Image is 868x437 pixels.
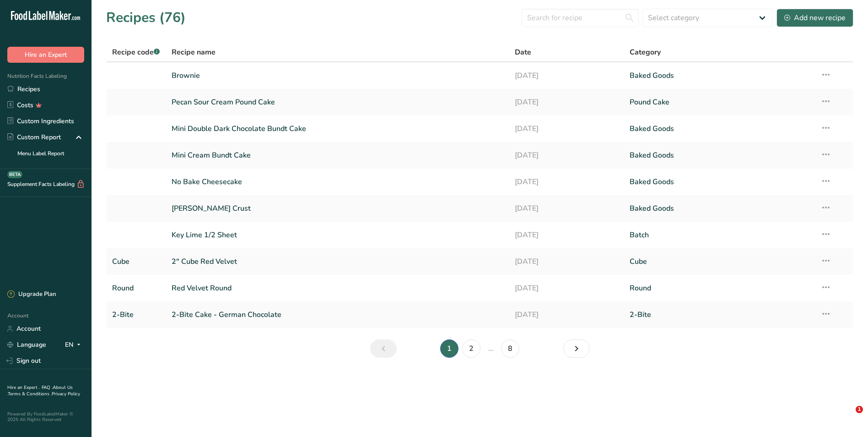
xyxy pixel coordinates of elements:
[112,305,161,324] a: 2-Bite
[515,66,618,85] a: [DATE]
[112,47,160,57] span: Recipe code
[112,252,161,271] a: Cube
[172,199,504,218] a: [PERSON_NAME] Crust
[7,132,61,142] div: Custom Report
[172,279,504,298] a: Red Velvet Round
[630,172,809,191] a: Baked Goods
[501,339,519,358] a: Page 8.
[515,47,531,58] span: Date
[7,384,73,397] a: About Us .
[172,305,504,324] a: 2-Bite Cake - German Chocolate
[52,391,80,397] a: Privacy Policy
[776,9,853,27] button: Add new recipe
[630,225,809,245] a: Batch
[515,172,618,191] a: [DATE]
[522,9,639,27] input: Search for recipe
[630,119,809,138] a: Baked Goods
[515,146,618,165] a: [DATE]
[7,290,56,299] div: Upgrade Plan
[837,406,859,428] iframe: Intercom live chat
[462,339,480,358] a: Page 2.
[7,337,46,353] a: Language
[630,146,809,165] a: Baked Goods
[172,119,504,138] a: Mini Double Dark Chocolate Bundt Cake
[784,12,846,23] div: Add new recipe
[515,305,618,324] a: [DATE]
[172,172,504,191] a: No Bake Cheesecake
[630,66,809,85] a: Baked Goods
[172,225,504,245] a: Key Lime 1/2 Sheet
[7,47,84,63] button: Hire an Expert
[42,384,53,391] a: FAQ .
[515,225,618,245] a: [DATE]
[65,339,84,350] div: EN
[515,279,618,298] a: [DATE]
[630,199,809,218] a: Baked Goods
[563,339,590,358] a: Next page
[856,406,863,413] span: 1
[172,47,216,58] span: Recipe name
[630,279,809,298] a: Round
[515,252,618,271] a: [DATE]
[370,339,397,358] a: Previous page
[7,171,22,178] div: BETA
[172,93,504,112] a: Pecan Sour Cream Pound Cake
[630,93,809,112] a: Pound Cake
[172,146,504,165] a: Mini Cream Bundt Cake
[112,279,161,298] a: Round
[515,93,618,112] a: [DATE]
[515,199,618,218] a: [DATE]
[630,252,809,271] a: Cube
[7,411,84,422] div: Powered By FoodLabelMaker © 2025 All Rights Reserved
[7,384,40,391] a: Hire an Expert .
[172,66,504,85] a: Brownie
[630,305,809,324] a: 2-Bite
[8,391,52,397] a: Terms & Conditions .
[515,119,618,138] a: [DATE]
[630,47,661,58] span: Category
[172,252,504,271] a: 2" Cube Red Velvet
[106,7,186,28] h1: Recipes (76)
